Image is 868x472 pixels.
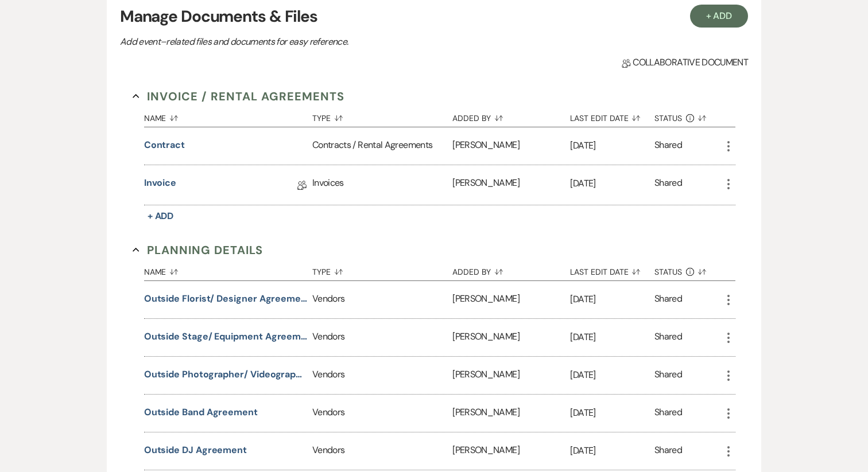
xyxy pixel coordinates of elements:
div: Vendors [312,432,452,470]
span: Collaborative document [622,56,748,69]
span: Status [654,268,682,276]
button: Last Edit Date [570,105,654,127]
div: [PERSON_NAME] [452,165,570,205]
div: Invoices [312,165,452,205]
div: Shared [654,176,682,194]
div: Shared [654,368,682,383]
h3: Manage Documents & Files [120,5,748,29]
button: Outside Florist/ Designer Agreement [144,292,308,306]
p: [DATE] [570,443,654,458]
div: [PERSON_NAME] [452,357,570,394]
p: [DATE] [570,330,654,345]
button: Contract [144,138,185,152]
div: Shared [654,292,682,307]
p: [DATE] [570,292,654,307]
button: Name [144,105,312,127]
p: [DATE] [570,368,654,383]
button: Added By [452,259,570,280]
div: Shared [654,443,682,459]
div: Contracts / Rental Agreements [312,127,452,165]
p: [DATE] [570,405,654,420]
p: Add event–related files and documents for easy reference. [120,34,522,49]
span: Status [654,114,682,122]
button: + Add [144,208,177,224]
button: Outside Stage/ Equipment Agreement [144,330,308,344]
button: Status [654,259,722,280]
div: Shared [654,138,682,154]
span: + Add [148,210,174,222]
button: Status [654,105,722,127]
div: Vendors [312,395,452,432]
div: [PERSON_NAME] [452,319,570,356]
p: [DATE] [570,176,654,191]
div: [PERSON_NAME] [452,127,570,165]
button: Outside Band Agreement [144,405,258,419]
div: [PERSON_NAME] [452,432,570,470]
button: Name [144,259,312,280]
button: Outside DJ Agreement [144,443,247,457]
div: Shared [654,405,682,421]
div: Vendors [312,319,452,356]
div: [PERSON_NAME] [452,281,570,318]
button: Last Edit Date [570,259,654,280]
button: Type [312,259,452,280]
div: Vendors [312,357,452,394]
button: Invoice / Rental Agreements [133,88,344,105]
div: [PERSON_NAME] [452,395,570,432]
button: + Add [690,5,749,28]
p: [DATE] [570,138,654,153]
div: Vendors [312,281,452,318]
a: Invoice [144,176,176,194]
button: Planning Details [133,241,263,259]
button: Outside Photographer/ Videographer Agreement [144,368,308,381]
div: Shared [654,330,682,345]
button: Type [312,105,452,127]
button: Added By [452,105,570,127]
